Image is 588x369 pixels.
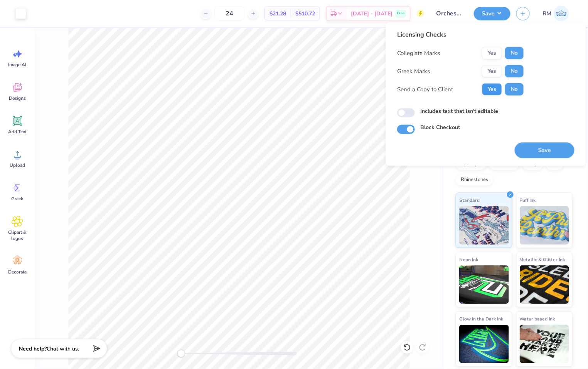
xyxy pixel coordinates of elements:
div: Licensing Checks [397,30,524,39]
label: Block Checkout [420,123,460,131]
span: Designs [9,95,26,101]
img: Ronald Manipon [554,6,569,21]
span: Add Text [8,129,27,135]
span: Neon Ink [459,255,478,263]
button: No [505,47,524,59]
div: Collegiate Marks [397,49,440,58]
span: Image AI [8,62,27,68]
span: Metallic & Glitter Ink [520,255,565,263]
span: Standard [459,196,480,204]
span: Free [397,11,404,16]
button: Save [474,7,510,20]
div: Accessibility label [177,350,185,357]
input: Untitled Design [430,6,468,21]
button: Yes [482,47,502,59]
span: Greek [12,196,24,202]
div: Greek Marks [397,67,430,76]
button: Save [515,143,575,158]
button: Yes [482,83,502,96]
span: Clipart & logos [5,229,30,242]
span: [DATE] - [DATE] [351,10,393,18]
span: $21.28 [270,10,286,18]
span: Decorate [8,269,27,275]
button: Yes [482,65,502,77]
div: Send a Copy to Client [397,85,453,94]
a: RM [539,6,573,21]
span: Puff Ink [520,196,536,204]
img: Metallic & Glitter Ink [520,265,569,304]
button: No [505,83,524,96]
img: Water based Ink [520,325,569,363]
strong: Need help? [19,345,47,352]
span: Glow in the Dark Ink [459,315,503,323]
img: Glow in the Dark Ink [459,325,509,363]
img: Puff Ink [520,206,569,245]
img: Standard [459,206,509,245]
label: Includes text that isn't editable [420,107,498,115]
span: Upload [10,162,25,168]
span: $510.72 [295,10,315,18]
input: – – [214,7,244,20]
div: Rhinestones [456,174,493,186]
span: Water based Ink [520,315,555,323]
span: RM [543,9,552,18]
span: Chat with us. [47,345,79,352]
img: Neon Ink [459,265,509,304]
button: No [505,65,524,77]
